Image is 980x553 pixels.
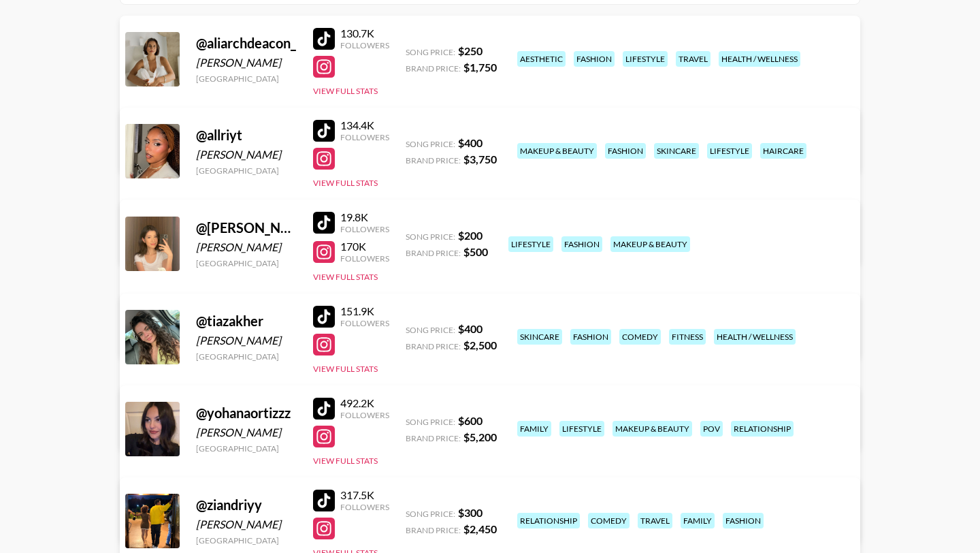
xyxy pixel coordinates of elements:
[196,35,297,52] div: @ aliarchdeacon_
[760,143,806,159] div: haircare
[340,240,389,253] div: 170K
[458,229,483,242] strong: $ 200
[570,329,611,345] div: fashion
[196,148,297,161] div: [PERSON_NAME]
[196,127,297,144] div: @ allriyt
[406,417,455,427] span: Song Price:
[559,421,604,437] div: lifestyle
[517,143,597,159] div: makeup & beauty
[313,178,378,188] button: View Full Stats
[574,51,615,67] div: fashion
[340,27,389,40] div: 130.7K
[517,421,551,437] div: family
[340,118,389,132] div: 134.4K
[605,143,646,159] div: fashion
[340,502,389,512] div: Followers
[340,396,389,410] div: 492.2K
[196,518,297,531] div: [PERSON_NAME]
[196,334,297,347] div: [PERSON_NAME]
[463,430,497,443] strong: $ 5,200
[681,513,715,528] div: family
[196,165,297,176] div: [GEOGRAPHIC_DATA]
[458,136,483,149] strong: $ 400
[517,513,580,528] div: relationship
[561,236,602,252] div: fashion
[406,325,455,335] span: Song Price:
[458,44,483,57] strong: $ 250
[406,155,461,165] span: Brand Price:
[313,86,378,96] button: View Full Stats
[340,304,389,318] div: 151.9K
[508,236,553,252] div: lifestyle
[463,153,497,165] strong: $ 3,750
[406,47,455,57] span: Song Price:
[340,410,389,420] div: Followers
[517,51,566,67] div: aesthetic
[196,405,297,422] div: @ yohanaortizzz
[458,322,483,335] strong: $ 400
[623,51,668,67] div: lifestyle
[676,51,710,67] div: travel
[196,496,297,513] div: @ ziandriyy
[638,513,672,528] div: travel
[313,364,378,374] button: View Full Stats
[406,139,455,149] span: Song Price:
[340,210,389,224] div: 19.8K
[517,329,562,345] div: skincare
[313,272,378,282] button: View Full Stats
[669,329,706,345] div: fitness
[196,313,297,330] div: @ tiazakher
[196,443,297,454] div: [GEOGRAPHIC_DATA]
[463,522,497,535] strong: $ 2,450
[196,258,297,268] div: [GEOGRAPHIC_DATA]
[463,245,488,258] strong: $ 500
[619,329,661,345] div: comedy
[340,40,389,50] div: Followers
[612,421,692,437] div: makeup & beauty
[196,56,297,69] div: [PERSON_NAME]
[700,421,723,437] div: pov
[340,318,389,328] div: Followers
[588,513,630,528] div: comedy
[196,74,297,84] div: [GEOGRAPHIC_DATA]
[340,253,389,264] div: Followers
[463,338,497,351] strong: $ 2,500
[340,224,389,234] div: Followers
[196,351,297,362] div: [GEOGRAPHIC_DATA]
[340,132,389,142] div: Followers
[196,219,297,236] div: @ [PERSON_NAME].[PERSON_NAME]
[723,513,764,528] div: fashion
[719,51,800,67] div: health / wellness
[406,232,455,242] span: Song Price:
[340,488,389,502] div: 317.5K
[714,329,796,345] div: health / wellness
[406,341,461,351] span: Brand Price:
[313,456,378,466] button: View Full Stats
[406,509,455,519] span: Song Price:
[406,525,461,535] span: Brand Price:
[406,248,461,258] span: Brand Price:
[654,143,699,159] div: skincare
[196,240,297,254] div: [PERSON_NAME]
[463,61,497,74] strong: $ 1,750
[406,63,461,74] span: Brand Price:
[707,143,752,159] div: lifestyle
[196,426,297,439] div: [PERSON_NAME]
[731,421,794,437] div: relationship
[406,433,461,443] span: Brand Price:
[196,535,297,546] div: [GEOGRAPHIC_DATA]
[610,236,690,252] div: makeup & beauty
[458,414,483,427] strong: $ 600
[458,506,483,519] strong: $ 300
